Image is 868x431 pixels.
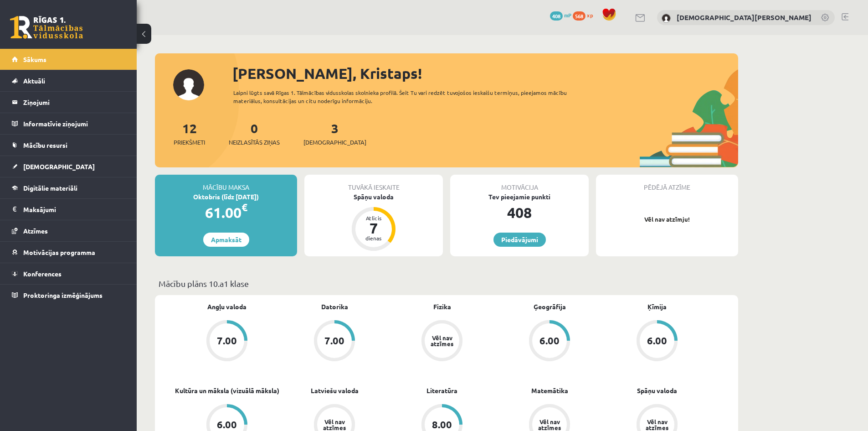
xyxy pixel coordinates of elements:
div: 6.00 [217,420,237,430]
a: Informatīvie ziņojumi [12,113,125,134]
a: Fizika [433,302,451,312]
span: Aktuāli [23,77,45,85]
a: Konferences [12,263,125,284]
div: Tuvākā ieskaite [304,175,443,192]
div: 7.00 [217,336,237,346]
div: Vēl nav atzīmes [322,419,347,431]
p: Mācību plāns 10.a1 klase [159,277,734,290]
a: Motivācijas programma [12,242,125,263]
span: Mācību resursi [23,141,67,149]
legend: Informatīvie ziņojumi [23,113,125,134]
a: 0Neizlasītās ziņas [229,120,280,147]
a: Sākums [12,49,125,70]
a: [DEMOGRAPHIC_DATA][PERSON_NAME] [677,13,812,22]
a: Datorika [321,302,348,312]
span: Proktoringa izmēģinājums [23,291,103,299]
a: 568 xp [573,11,597,19]
span: xp [587,11,593,19]
a: 6.00 [603,320,711,363]
div: Atlicis [360,215,387,221]
span: mP [564,11,571,19]
a: 3[DEMOGRAPHIC_DATA] [303,120,366,147]
a: Latviešu valoda [311,386,359,395]
a: Ķīmija [647,302,667,312]
div: Spāņu valoda [304,192,443,202]
a: Ģeogrāfija [534,302,566,312]
a: Maksājumi [12,199,125,220]
span: Priekšmeti [174,138,205,147]
div: 408 [450,202,589,223]
a: Mācību resursi [12,135,125,156]
a: 7.00 [281,320,388,363]
span: [DEMOGRAPHIC_DATA] [23,162,95,171]
div: [PERSON_NAME], Kristaps! [232,62,738,84]
a: Ziņojumi [12,92,125,113]
a: Proktoringa izmēģinājums [12,285,125,306]
a: 7.00 [173,320,281,363]
div: Oktobris (līdz [DATE]) [155,192,297,202]
div: 61.00 [155,202,297,223]
span: Sākums [23,55,46,63]
span: Konferences [23,270,62,278]
a: Vēl nav atzīmes [388,320,496,363]
a: Angļu valoda [207,302,247,312]
a: Atzīmes [12,220,125,241]
div: Pēdējā atzīme [596,175,738,192]
span: 408 [550,11,563,21]
span: 568 [573,11,586,21]
div: Vēl nav atzīmes [644,419,670,431]
a: Apmaksāt [203,233,249,247]
span: Motivācijas programma [23,248,95,256]
div: dienas [360,235,387,241]
span: Atzīmes [23,227,48,235]
div: 8.00 [432,420,452,430]
a: Spāņu valoda Atlicis 7 dienas [304,192,443,252]
div: 6.00 [539,336,560,346]
div: Vēl nav atzīmes [429,335,455,347]
a: Kultūra un māksla (vizuālā māksla) [175,386,279,395]
a: 6.00 [496,320,603,363]
div: Motivācija [450,175,589,192]
div: Mācību maksa [155,175,297,192]
a: Aktuāli [12,70,125,91]
div: 7.00 [324,336,344,346]
legend: Ziņojumi [23,92,125,113]
div: 7 [360,221,387,235]
a: 12Priekšmeti [174,120,205,147]
a: Matemātika [531,386,568,395]
div: Vēl nav atzīmes [537,419,562,431]
span: [DEMOGRAPHIC_DATA] [303,138,366,147]
div: 6.00 [647,336,667,346]
span: Neizlasītās ziņas [229,138,280,147]
img: Kristaps Jegorovs [662,14,671,23]
span: Digitālie materiāli [23,184,77,192]
a: Digitālie materiāli [12,177,125,198]
a: 408 mP [550,11,571,19]
a: Rīgas 1. Tālmācības vidusskola [10,16,83,39]
a: Spāņu valoda [637,386,677,395]
a: Piedāvājumi [493,233,546,247]
a: Literatūra [426,386,457,395]
a: [DEMOGRAPHIC_DATA] [12,156,125,177]
div: Tev pieejamie punkti [450,192,589,202]
span: € [241,201,247,214]
div: Laipni lūgts savā Rīgas 1. Tālmācības vidusskolas skolnieka profilā. Šeit Tu vari redzēt tuvojošo... [233,88,583,105]
legend: Maksājumi [23,199,125,220]
p: Vēl nav atzīmju! [601,215,734,224]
